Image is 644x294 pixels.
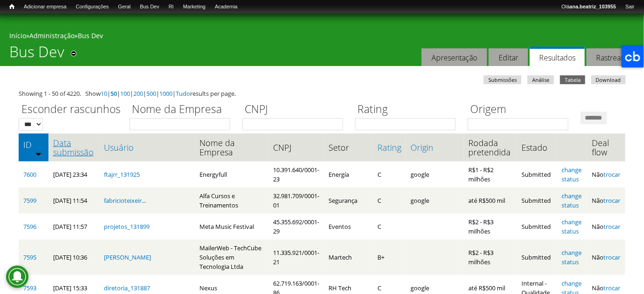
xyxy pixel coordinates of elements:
[268,134,324,161] th: CNPJ
[464,187,517,214] td: até R$500 mil
[373,161,406,187] td: C
[422,48,487,67] a: Apresentação
[48,240,99,275] td: [DATE] 10:36
[587,187,625,214] td: Não
[101,89,107,98] a: 10
[587,214,625,240] td: Não
[195,161,268,187] td: Energyfull
[23,196,36,205] a: 7599
[104,196,146,205] a: fabricioteixeir...
[562,192,582,209] a: change status
[355,101,462,118] label: Rating
[324,161,373,187] td: Energía
[464,134,517,161] th: Rodada pretendida
[110,89,117,98] a: 50
[9,31,635,43] div: » »
[268,240,324,275] td: 11.335.921/0001-21
[324,240,373,275] td: Martech
[373,214,406,240] td: C
[135,2,164,12] a: Bus Dev
[587,161,625,187] td: Não
[178,2,210,12] a: Marketing
[464,214,517,240] td: R$2 - R$3 milhões
[19,2,71,12] a: Adicionar empresa
[78,31,103,40] a: Bus Dev
[587,134,625,161] th: Deal flow
[29,31,75,40] a: Administração
[19,89,625,98] div: Showing 1 - 50 of 4220. Show | | | | | | results per page.
[557,2,621,12] a: Oláana.beatriz_103955
[464,161,517,187] td: R$1 - R$2 milhões
[517,187,557,214] td: Submitted
[517,134,557,161] th: Estado
[48,214,99,240] td: [DATE] 11:57
[130,101,236,118] label: Nome da Empresa
[104,253,151,261] a: [PERSON_NAME]
[35,151,41,157] img: ordem crescente
[53,138,95,157] a: Data submissão
[517,161,557,187] td: Submitted
[569,4,616,9] strong: ana.beatriz_103955
[23,253,36,261] a: 7595
[377,143,401,152] a: Rating
[517,214,557,240] td: Submitted
[19,101,123,118] label: Esconder rascunhos
[195,240,268,275] td: MailerWeb - TechCube Soluções em Tecnologia Ltda
[484,75,521,84] a: Submissões
[242,101,349,118] label: CNPJ
[324,134,373,161] th: Setor
[104,143,191,152] a: Usuário
[406,161,464,187] td: google
[5,2,19,11] a: Início
[587,240,625,275] td: Não
[373,240,406,275] td: B+
[489,48,528,67] a: Editar
[324,187,373,214] td: Segurança
[195,134,268,161] th: Nome da Empresa
[195,187,268,214] td: Alfa Cursos e Treinamentos
[9,3,14,10] span: Início
[591,75,626,84] a: Download
[104,284,150,292] a: diretoria_131887
[603,222,620,231] a: trocar
[133,89,143,98] a: 200
[562,218,582,235] a: change status
[587,48,634,67] a: Rastrear
[562,166,582,183] a: change status
[104,222,150,231] a: projetos_131899
[268,187,324,214] td: 32.981.709/0001-01
[9,31,26,40] a: Início
[411,143,459,152] a: Origin
[562,248,582,266] a: change status
[517,240,557,275] td: Submitted
[603,170,620,179] a: trocar
[406,187,464,214] td: google
[373,187,406,214] td: C
[603,284,620,292] a: trocar
[159,89,172,98] a: 1000
[464,240,517,275] td: R$2 - R$3 milhões
[146,89,156,98] a: 500
[113,2,135,12] a: Geral
[48,187,99,214] td: [DATE] 11:54
[195,214,268,240] td: Meta Music Festival
[23,222,36,231] a: 7596
[48,161,99,187] td: [DATE] 23:34
[120,89,130,98] a: 100
[23,140,44,149] a: ID
[23,284,36,292] a: 7593
[560,75,585,84] a: Tabela
[603,253,620,261] a: trocar
[268,161,324,187] td: 10.391.640/0001-23
[210,2,242,12] a: Academia
[324,214,373,240] td: Eventos
[528,75,554,84] a: Análise
[268,214,324,240] td: 45.355.692/0001-29
[9,43,64,66] h1: Bus Dev
[468,101,575,118] label: Origem
[530,47,585,67] a: Resultados
[104,170,140,179] a: ftajrr_131925
[621,2,639,12] a: Sair
[23,170,36,179] a: 7600
[176,89,190,98] a: Tudo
